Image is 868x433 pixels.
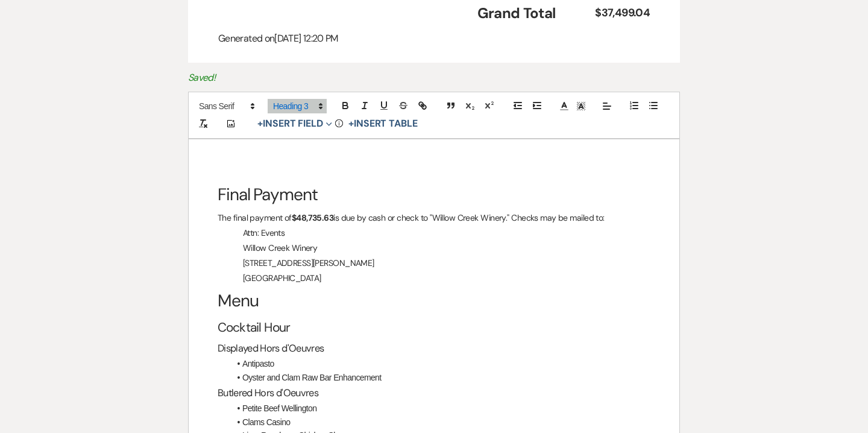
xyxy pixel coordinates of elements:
div: Generated on [DATE] 12:20 PM [218,31,650,46]
p: The final payment of is due by cash or check to "Willow Creek Winery." Checks may be mailed to: [218,210,650,226]
strong: $48,735.63 [292,212,333,223]
span: Alignment [599,99,615,113]
li: Oyster and Clam Raw Bar Enhancement [230,371,650,384]
h3: Butlered Hors d'Oeuvres [218,384,650,402]
div: $37,499.04 [595,5,650,21]
span: + [257,119,263,128]
span: Text Color [556,99,573,113]
p: Willow Creek Winery [218,241,650,256]
p: [STREET_ADDRESS][PERSON_NAME] [218,256,650,271]
button: Insert Field [253,116,336,131]
span: Clams Casino [242,417,290,427]
h1: Menu [218,286,650,316]
h2: Cocktail Hour [218,317,650,340]
div: Grand Total [477,2,596,24]
h3: Displayed Hors d'Oeuvres [218,340,650,357]
li: Antipasto [230,357,650,370]
button: +Insert Table [344,116,422,131]
p: Attn: Events [218,226,650,241]
span: + [348,119,354,128]
h1: Final Payment [218,180,650,210]
span: Header Formats [268,99,327,113]
span: Petite Beef Wellington [242,403,316,413]
p: Saved! [188,70,215,86]
span: Text Background Color [573,99,590,113]
p: [GEOGRAPHIC_DATA] [218,271,650,286]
